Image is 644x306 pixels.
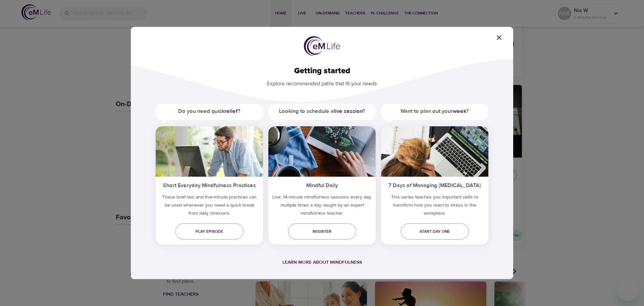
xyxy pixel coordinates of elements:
[293,228,351,235] span: Register
[288,223,356,239] a: Register
[156,104,263,119] h5: Do you need quick ?
[268,104,376,119] h5: Looking to schedule a ?
[401,223,469,239] a: Start day one
[406,228,464,235] span: Start day one
[381,177,488,193] h5: 7 Days of Managing [MEDICAL_DATA]
[268,193,376,220] p: Live, 14-minute mindfulness sessions every day, multiple times a day, taught by an expert mindful...
[175,223,244,239] a: Play episode
[142,66,502,76] h2: Getting started
[156,193,263,220] h5: These brief two and five-minute practices can be used whenever you need a quick break from daily ...
[381,104,488,119] h5: Want to plan out your ?
[268,177,376,193] h5: Mindful Daily
[268,126,376,177] img: ims
[334,108,363,115] a: live session
[381,193,488,220] p: This series teaches you important skills to transform how you react to stress in the workplace.
[156,177,263,193] h5: Short Everyday Mindfulness Practices
[453,108,466,115] a: week
[381,126,488,177] img: ims
[224,108,238,115] a: relief
[142,76,502,88] p: Explore recommended paths that fit your needs
[181,228,238,235] span: Play episode
[156,126,263,177] img: ims
[282,259,362,265] a: Learn more about mindfulness
[304,36,340,56] img: logo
